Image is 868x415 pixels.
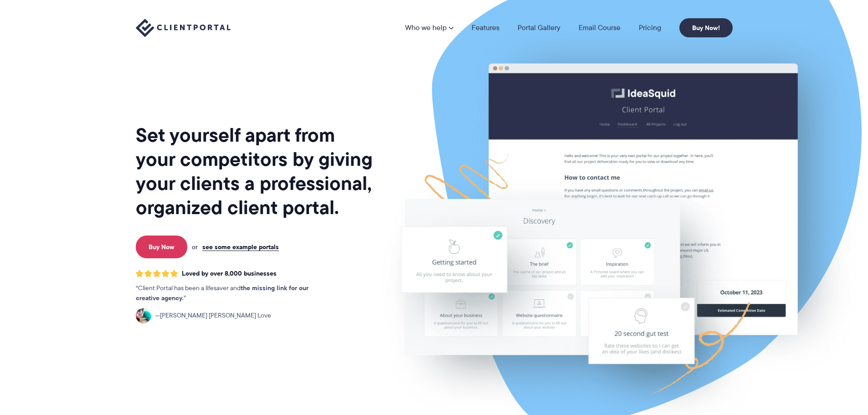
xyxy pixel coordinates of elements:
a: Pricing [639,24,661,31]
span: or [192,243,198,251]
span: Loved by over 8,000 businesses [182,270,277,277]
a: Features [472,24,499,31]
a: Buy Now! [679,18,733,37]
h1: Set yourself apart from your competitors by giving your clients a professional, organized client ... [136,123,375,220]
a: Email Course [579,24,621,31]
a: Buy Now [136,236,187,258]
a: see some example portals [202,243,279,251]
p: Client Portal has been a lifesaver and . [136,283,327,303]
strong: the missing link for our creative agency [136,283,308,303]
a: Who we help [405,24,453,31]
span: [PERSON_NAME] [PERSON_NAME] Love [155,311,271,321]
a: Portal Gallery [518,24,560,31]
